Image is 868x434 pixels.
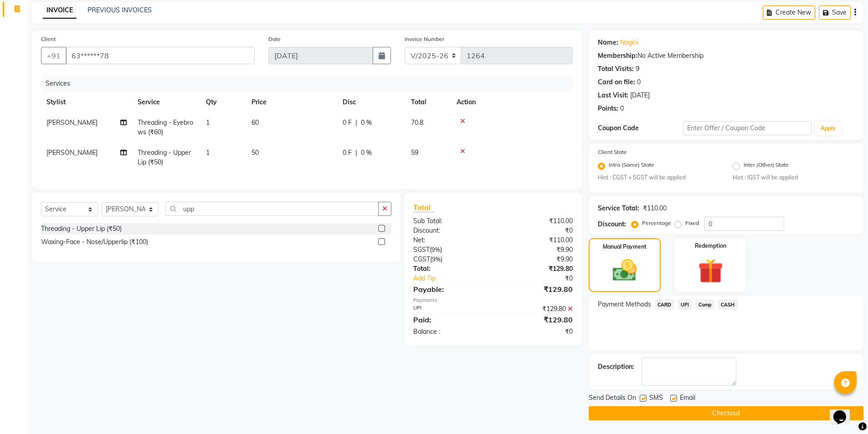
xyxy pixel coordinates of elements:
span: Comp [695,299,714,310]
span: | [355,118,357,128]
a: Add Tip [406,274,507,283]
span: 0 % [361,118,372,128]
label: Redemption [695,242,726,250]
span: 0 F [343,118,352,128]
th: Disc [337,92,406,112]
span: SMS [649,393,663,404]
div: ₹129.80 [493,284,580,295]
div: Discount: [406,226,493,235]
div: Waxing-Face - Nose/Upperlip (₹100) [41,237,148,247]
div: ₹0 [493,327,580,337]
small: Hint : CGST + SGST will be applied [598,174,719,182]
span: CARD [655,299,674,310]
button: Apply [815,122,841,135]
span: 50 [252,148,259,157]
span: 60 [252,118,259,127]
span: 59 [411,148,418,157]
label: Fixed [685,219,699,227]
div: Discount: [598,220,626,229]
div: Service Total: [598,204,639,213]
div: 9 [636,64,639,74]
span: Threading - Upper Lip (₹50) [138,148,191,166]
div: Card on file: [598,77,635,87]
span: 0 % [361,148,372,158]
input: Enter Offer / Coupon Code [683,121,812,135]
button: Save [819,5,851,20]
div: ₹9.90 [493,255,580,264]
th: Action [451,92,573,112]
input: Search by Name/Mobile/Email/Code [66,47,255,64]
img: _gift.svg [690,255,731,286]
button: Create New [763,5,815,20]
img: _cash.svg [605,256,644,284]
div: ₹110.00 [493,235,580,245]
div: Payments [413,296,572,304]
div: ( ) [406,255,493,264]
input: Search or Scan [165,202,379,216]
div: Sub Total: [406,216,493,226]
span: 1 [206,148,210,157]
div: ₹129.80 [493,314,580,325]
a: Nagini [620,38,638,47]
th: Service [132,92,200,112]
span: Email [680,393,695,404]
span: | [355,148,357,158]
div: Total Visits: [598,64,634,74]
div: Name: [598,38,618,47]
div: Balance : [406,327,493,337]
span: UPI [678,299,692,310]
button: +91 [41,47,67,64]
small: Hint : IGST will be applied [733,174,854,182]
div: UPI [406,304,493,314]
span: Total [413,203,434,212]
button: Checkout [589,406,863,420]
div: ₹129.80 [493,264,580,274]
span: CASH [718,299,738,310]
label: Intra (Same) State [609,161,654,172]
div: 0 [620,104,624,113]
div: Services [42,75,580,92]
label: Client [41,35,56,43]
div: Total: [406,264,493,274]
div: Coupon Code [598,123,683,133]
th: Stylist [41,92,132,112]
div: ₹9.90 [493,245,580,255]
span: [PERSON_NAME] [46,118,98,127]
div: ( ) [406,245,493,255]
span: 0 F [343,148,352,158]
span: 9% [432,255,441,263]
th: Price [246,92,337,112]
div: 0 [637,77,641,87]
div: Net: [406,235,493,245]
div: Threading - Upper Lip (₹50) [41,224,122,234]
div: ₹110.00 [493,216,580,226]
div: ₹0 [493,226,580,235]
div: ₹0 [508,274,580,283]
label: Percentage [642,219,671,227]
span: Send Details On [589,393,636,404]
div: Points: [598,104,618,113]
span: SGST [413,245,430,254]
div: Payable: [406,284,493,295]
label: Invoice Number [405,35,444,43]
label: Date [268,35,281,43]
div: ₹129.80 [493,304,580,314]
th: Qty [200,92,246,112]
div: Paid: [406,314,493,325]
span: 1 [206,118,210,127]
div: Description: [598,362,634,372]
span: CGST [413,255,430,263]
span: 9% [431,246,440,253]
span: Threading - Eyebrows (₹60) [138,118,193,136]
a: INVOICE [43,2,77,19]
label: Client State [598,148,627,156]
div: No Active Membership [598,51,854,61]
th: Total [406,92,451,112]
a: PREVIOUS INVOICES [87,6,152,14]
span: 70.8 [411,118,423,127]
div: Membership: [598,51,637,61]
div: Last Visit: [598,91,628,100]
div: ₹110.00 [643,204,667,213]
span: [PERSON_NAME] [46,148,98,157]
label: Inter (Other) State [744,161,789,172]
